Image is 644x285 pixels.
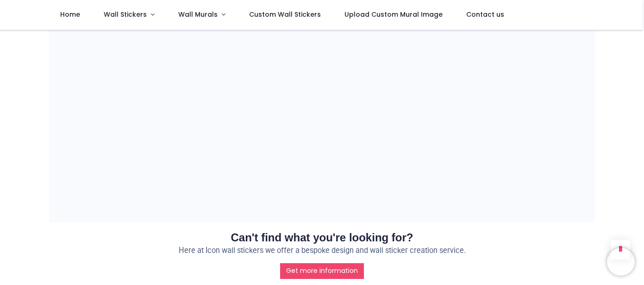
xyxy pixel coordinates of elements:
[344,10,443,19] span: Upload Custom Mural Image
[466,10,504,19] span: Contact us
[49,230,595,246] h2: Can't find what you're looking for?
[280,263,364,279] a: Get more information
[607,248,635,276] iframe: Brevo live chat
[178,10,218,19] span: Wall Murals
[49,246,595,256] p: Here at Icon wall stickers we offer a bespoke design and wall sticker creation service.
[104,10,147,19] span: Wall Stickers
[60,10,80,19] span: Home
[249,10,321,19] span: Custom Wall Stickers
